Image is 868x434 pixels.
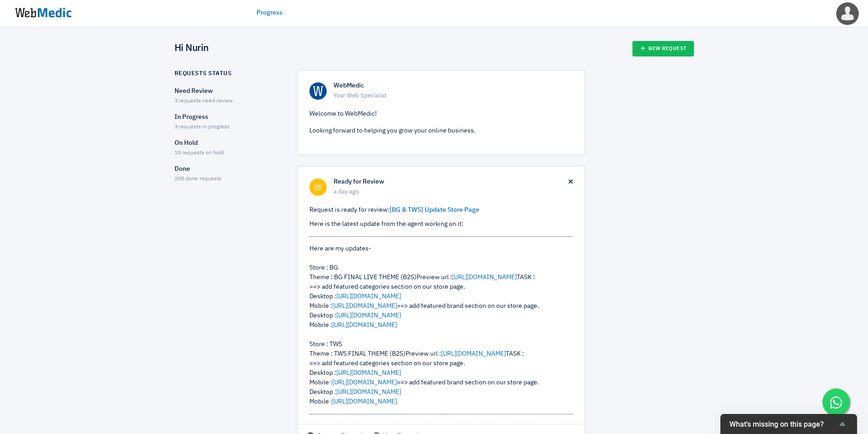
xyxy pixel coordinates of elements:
a: [URL][DOMAIN_NAME] [452,274,517,281]
p: Here is the latest update from the agent working on it: [309,220,573,229]
p: Request is ready for review: [309,205,573,215]
span: 3 requests need review [175,98,233,104]
span: 18 requests on hold [175,150,224,156]
p: In Progress [175,112,282,122]
p: Looking forward to helping you grow your online business. [309,126,573,136]
a: [URL][DOMAIN_NAME] [332,398,397,405]
a: [URL][DOMAIN_NAME] [332,322,397,328]
a: [URL][DOMAIN_NAME] [332,303,397,309]
p: Done [175,164,282,174]
a: [URL][DOMAIN_NAME] [336,293,401,300]
p: On Hold [175,138,282,148]
h6: WebMedic [334,82,573,90]
a: [URL][DOMAIN_NAME] [336,370,401,376]
a: Progress [257,8,282,18]
span: What's missing on this page? [729,420,837,429]
a: New Request [632,41,694,56]
a: [BG & TWS] Update Store Page [390,207,479,213]
h6: Ready for Review [334,178,569,186]
h4: Hi Nurin [175,43,209,55]
h6: Requests Status [175,70,232,77]
p: Need Review [175,87,282,96]
span: Your Web Specialist [334,92,573,101]
div: Here are my updates- Store : BG Theme : BG FINAL LIVE THEME (B2S)Preview url : TASK : ==> add fea... [309,244,573,407]
a: [URL][DOMAIN_NAME] [332,379,397,386]
button: Show survey - What's missing on this page? [729,419,848,429]
span: a day ago [334,188,569,197]
span: 3 requests in progress [175,124,230,130]
span: 208 done requests [175,176,221,182]
p: Welcome to WebMedic! [309,109,573,119]
a: [URL][DOMAIN_NAME] [441,351,506,357]
a: [URL][DOMAIN_NAME] [336,312,401,319]
a: [URL][DOMAIN_NAME] [336,389,401,395]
